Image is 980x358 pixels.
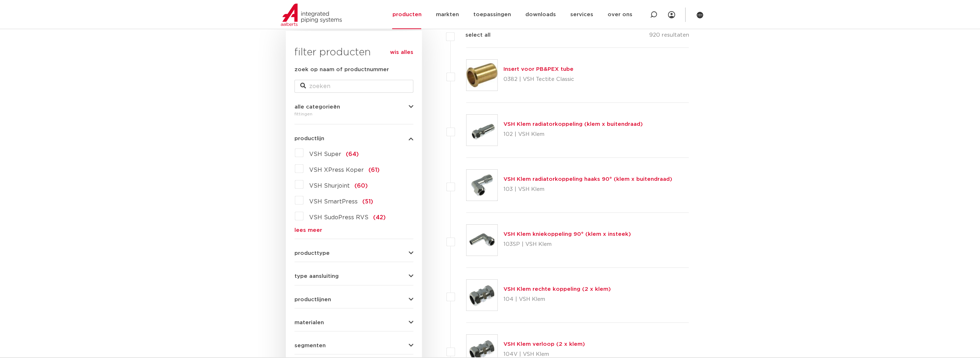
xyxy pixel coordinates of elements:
[294,343,413,348] button: segmenten
[294,274,339,279] span: type aansluiting
[503,121,643,127] a: VSH Klem radiatorkoppeling (klem x buitendraad)
[362,199,373,205] span: (51)
[294,320,413,325] button: materialen
[354,183,368,189] span: (60)
[649,31,689,42] p: 920 resultaten
[294,110,413,118] div: fittingen
[503,239,631,250] p: 103SP | VSH Klem
[294,136,413,141] button: productlijn
[455,31,491,40] label: select all
[466,280,497,311] img: Thumbnail for VSH Klem rechte koppeling (2 x klem)
[294,104,340,110] span: alle categorieën
[309,167,364,173] span: VSH XPress Koper
[503,341,585,347] a: VSH Klem verloop (2 x klem)
[294,251,413,256] button: producttype
[294,104,413,110] button: alle categorieën
[503,184,672,195] p: 103 | VSH Klem
[466,60,497,91] img: Thumbnail for Insert voor PB&PEX tube
[503,176,672,182] a: VSH Klem radiatorkoppeling haaks 90° (klem x buitendraad)
[294,80,413,93] input: zoeken
[294,274,413,279] button: type aansluiting
[294,297,331,302] span: productlijnen
[294,228,413,233] a: lees meer
[294,320,324,325] span: materialen
[390,48,413,57] a: wis alles
[309,199,358,205] span: VSH SmartPress
[294,136,324,141] span: productlijn
[309,215,368,220] span: VSH SudoPress RVS
[294,45,413,60] h3: filter producten
[309,151,341,157] span: VSH Super
[373,215,386,220] span: (42)
[466,170,497,201] img: Thumbnail for VSH Klem radiatorkoppeling haaks 90° (klem x buitendraad)
[294,65,389,74] label: zoek op naam of productnummer
[503,129,643,140] p: 102 | VSH Klem
[503,286,611,292] a: VSH Klem rechte koppeling (2 x klem)
[368,167,380,173] span: (61)
[466,225,497,256] img: Thumbnail for VSH Klem kniekoppeling 90° (klem x insteek)
[466,115,497,146] img: Thumbnail for VSH Klem radiatorkoppeling (klem x buitendraad)
[346,151,359,157] span: (64)
[503,231,631,237] a: VSH Klem kniekoppeling 90° (klem x insteek)
[309,183,350,189] span: VSH Shurjoint
[503,294,611,305] p: 104 | VSH Klem
[294,343,326,348] span: segmenten
[294,251,330,256] span: producttype
[294,297,413,302] button: productlijnen
[503,66,573,72] a: Insert voor PB&PEX tube
[503,74,574,85] p: 0382 | VSH Tectite Classic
